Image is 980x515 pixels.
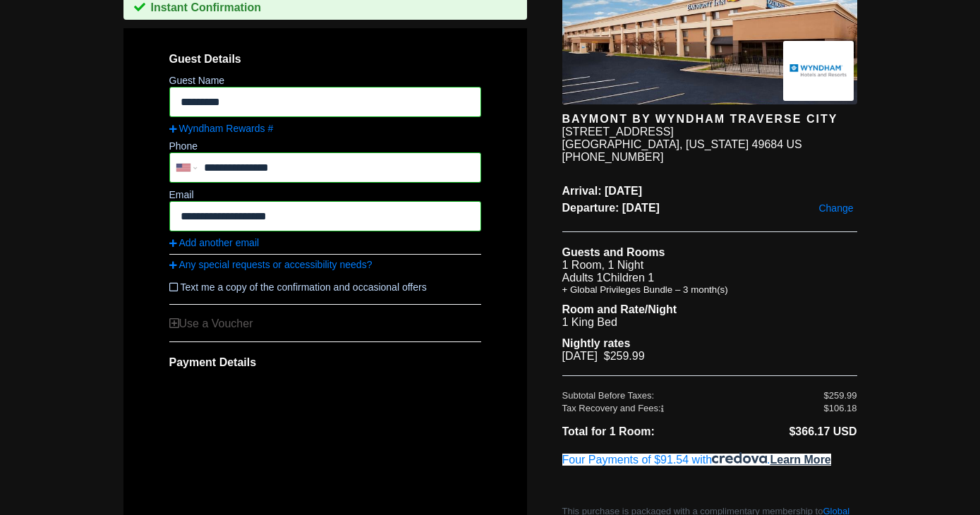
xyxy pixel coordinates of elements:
[562,202,857,214] span: Departure: [DATE]
[562,138,683,150] span: [GEOGRAPHIC_DATA],
[562,390,824,401] div: Subtotal Before Taxes:
[169,259,481,270] a: Any special requests or accessibility needs?
[169,75,225,86] label: Guest Name
[169,317,481,330] div: Use a Voucher
[770,454,831,466] span: Learn More
[562,113,857,126] div: Baymont by Wyndham Traverse City
[783,41,854,101] img: Brand logo for Baymont by Wyndham Traverse City
[562,185,857,198] span: Arrival: [DATE]
[562,403,824,413] div: Tax Recovery and Fees:
[562,126,674,138] div: [STREET_ADDRESS]
[169,53,481,66] span: Guest Details
[787,138,802,150] span: US
[169,237,481,248] a: Add another email
[169,140,198,152] label: Phone
[562,423,710,441] li: Total for 1 Room:
[171,154,200,181] div: United States: +1
[752,138,784,150] span: 49684
[169,276,481,298] label: Text me a copy of the confirmation and occasional offers
[603,272,654,284] span: Children 1
[686,138,749,150] span: [US_STATE]
[562,454,831,466] a: Four Payments of $91.54 with.Learn More
[824,403,857,413] div: $106.18
[562,303,677,315] b: Room and Rate/Night
[710,423,857,441] li: $366.17 USD
[562,259,857,272] li: 1 Room, 1 Night
[562,316,857,329] li: 1 King Bed
[562,246,665,258] b: Guests and Rooms
[824,390,857,401] div: $259.99
[562,337,631,349] b: Nightly rates
[169,123,481,134] a: Wyndham Rewards #
[562,350,645,362] span: [DATE] $259.99
[815,199,857,217] a: Change
[562,284,857,295] li: + Global Privileges Bundle – 3 month(s)
[562,151,857,164] div: [PHONE_NUMBER]
[169,356,257,368] span: Payment Details
[562,454,831,466] span: Four Payments of $91.54 with .
[562,272,857,284] li: Adults 1
[169,189,194,200] label: Email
